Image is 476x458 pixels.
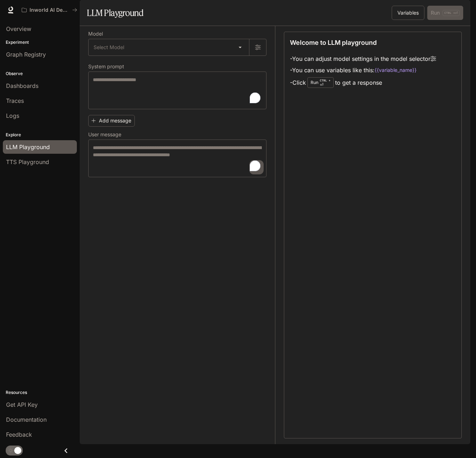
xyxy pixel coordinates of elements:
span: Select Model [94,44,124,51]
button: All workspaces [18,3,80,17]
li: - You can adjust model settings in the model selector [290,53,436,64]
li: - You can use variables like this: [290,64,436,76]
p: ⏎ [320,78,330,87]
p: User message [88,132,121,137]
button: Variables [392,6,424,20]
textarea: To enrich screen reader interactions, please activate Accessibility in Grammarly extension settings [93,76,262,105]
textarea: To enrich screen reader interactions, please activate Accessibility in Grammarly extension settings [93,144,262,173]
p: CTRL + [320,78,330,83]
button: Add message [88,115,135,127]
div: Select Model [89,39,249,56]
li: - Click to get a response [290,76,436,89]
p: System prompt [88,64,124,69]
div: Run [307,77,334,88]
p: Welcome to LLM playground [290,38,377,47]
p: Inworld AI Demos [30,7,69,13]
p: Model [88,31,103,36]
code: {{variable_name}} [375,67,417,74]
h1: LLM Playground [87,6,143,20]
